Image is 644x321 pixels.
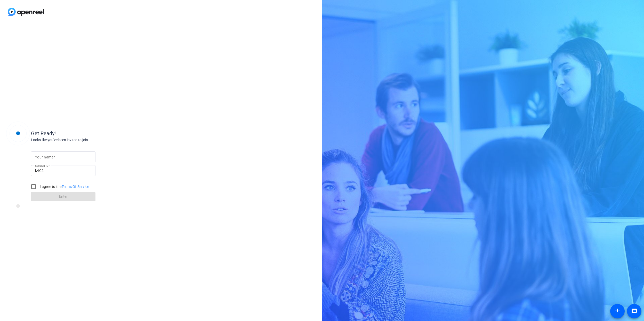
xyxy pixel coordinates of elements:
mat-icon: message [631,308,637,314]
a: Terms Of Service [62,185,89,189]
div: Get Ready! [31,129,134,137]
label: I agree to the [39,184,89,189]
mat-icon: accessibility [614,308,621,314]
div: Looks like you've been invited to join [31,137,134,143]
mat-label: Your name [35,155,53,159]
mat-label: Session ID [35,164,48,167]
